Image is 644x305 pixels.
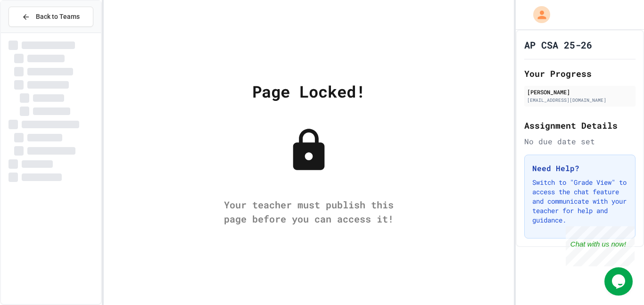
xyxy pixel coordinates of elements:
p: Switch to "Grade View" to access the chat feature and communicate with your teacher for help and ... [532,178,627,225]
button: Back to Teams [8,7,93,27]
h2: Your Progress [524,67,636,80]
h3: Need Help? [532,163,627,174]
div: [EMAIL_ADDRESS][DOMAIN_NAME] [527,97,633,104]
iframe: chat widget [604,267,635,296]
h2: Assignment Details [524,119,636,132]
div: Page Locked! [252,79,365,103]
span: Back to Teams [36,12,80,22]
div: My Account [523,4,553,25]
div: [PERSON_NAME] [527,88,633,96]
div: Your teacher must publish this page before you can access it! [215,198,403,226]
iframe: chat widget [566,226,635,266]
div: No due date set [524,136,636,147]
h1: AP CSA 25-26 [524,38,592,51]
